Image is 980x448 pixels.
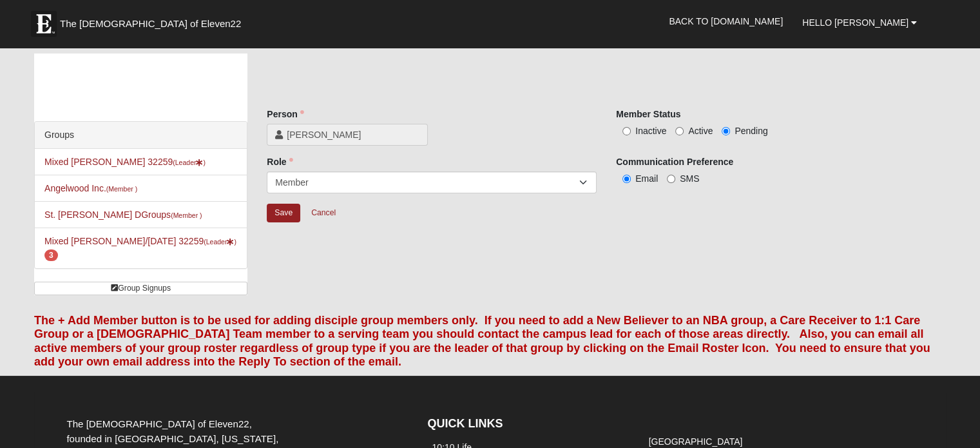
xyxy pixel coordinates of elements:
[688,126,713,136] span: Active
[44,183,137,193] a: Angelwood Inc.(Member )
[267,204,300,222] input: Alt+s
[287,128,419,141] span: [PERSON_NAME]
[635,173,658,184] span: Email
[44,236,236,260] a: Mixed [PERSON_NAME]/[DATE] 32259(Leader) 3
[171,211,202,219] small: (Member )
[616,155,733,168] label: Communication Preference
[31,11,57,37] img: Eleven22 logo
[635,126,666,136] span: Inactive
[659,5,793,37] a: Back to [DOMAIN_NAME]
[173,159,206,166] small: (Leader )
[680,173,699,184] span: SMS
[44,249,58,261] span: number of pending members
[34,282,247,295] a: Group Signups
[735,126,767,136] span: Pending
[267,108,303,121] label: Person
[44,209,202,220] a: St. [PERSON_NAME] DGroups(Member )
[44,157,206,167] a: Mixed [PERSON_NAME] 32259(Leader)
[802,17,908,28] span: Hello [PERSON_NAME]
[303,203,344,223] a: Cancel
[722,127,730,135] input: Pending
[34,314,930,369] font: The + Add Member button is to be used for adding disciple group members only. If you need to add ...
[427,417,624,431] h4: QUICK LINKS
[106,185,137,193] small: (Member )
[35,122,247,149] div: Groups
[616,108,680,121] label: Member Status
[667,175,675,183] input: SMS
[622,175,631,183] input: Email
[60,17,241,30] span: The [DEMOGRAPHIC_DATA] of Eleven22
[793,6,927,39] a: Hello [PERSON_NAME]
[24,5,282,37] a: The [DEMOGRAPHIC_DATA] of Eleven22
[675,127,684,135] input: Active
[622,127,631,135] input: Inactive
[204,238,236,246] small: (Leader )
[267,155,293,168] label: Role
